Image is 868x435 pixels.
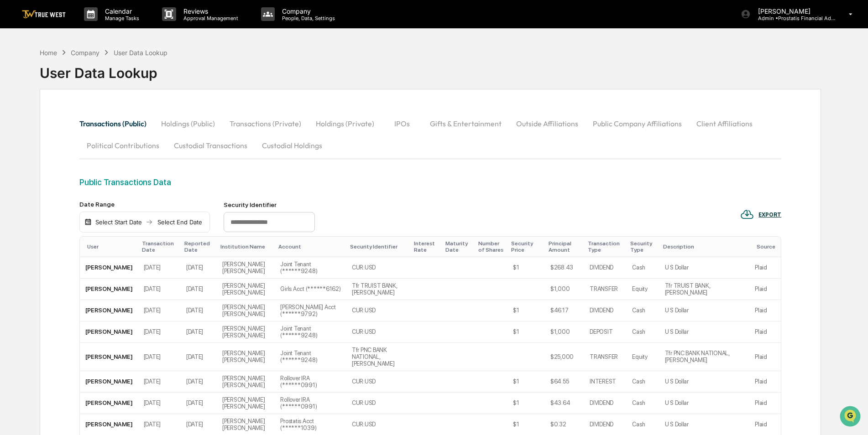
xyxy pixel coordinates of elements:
[346,257,410,279] td: CUR:USD
[181,343,217,371] td: [DATE]
[176,15,243,21] p: Approval Management
[181,300,217,321] td: [DATE]
[584,279,627,300] td: TRANSFER
[346,279,410,300] td: Tfr TRUIST BANK, [PERSON_NAME]
[749,343,781,371] td: Plaid
[9,70,26,86] img: 1746055101610-c473b297-6a78-478c-a979-82029cc54cd1
[584,300,627,321] td: DIVIDEND
[138,279,181,300] td: [DATE]
[181,321,217,343] td: [DATE]
[507,371,545,393] td: $1
[63,111,117,128] a: 🗄️Attestations
[549,240,580,253] div: Principal Amount
[87,243,135,250] div: User
[659,393,750,414] td: U S Dollar
[22,10,66,19] img: logo
[79,113,782,156] div: secondary tabs example
[749,257,781,279] td: Plaid
[423,113,509,135] button: Gifts & Entertainment
[66,116,73,123] div: 🗄️
[79,177,782,187] div: Public Transactions Data
[478,240,504,253] div: Number of Shares
[278,243,342,250] div: Account
[275,7,340,15] p: Company
[84,218,92,226] img: calendar
[167,135,255,156] button: Custodial Transactions
[220,243,272,250] div: Institution Name
[181,257,217,279] td: [DATE]
[138,257,181,279] td: [DATE]
[414,240,438,253] div: Interest Rate
[507,257,545,279] td: $1
[758,212,781,218] div: EXPORT
[346,300,410,321] td: CUR:USD
[627,257,659,279] td: Cash
[80,393,138,414] td: [PERSON_NAME]
[98,15,144,21] p: Manage Tasks
[586,113,689,135] button: Public Company Affiliations
[80,279,138,300] td: [PERSON_NAME]
[511,240,541,253] div: Security Price
[9,116,16,123] div: 🖐️
[71,49,99,57] div: Company
[79,113,154,135] button: Transactions (Public)
[217,393,275,414] td: [PERSON_NAME] [PERSON_NAME]
[91,155,110,161] span: Pylon
[222,113,309,135] button: Transactions (Private)
[545,343,584,371] td: $25,000
[749,279,781,300] td: Plaid
[217,343,275,371] td: [PERSON_NAME] [PERSON_NAME]
[751,7,836,15] p: [PERSON_NAME]
[138,321,181,343] td: [DATE]
[275,300,346,321] td: [PERSON_NAME] Acct (******9792)
[584,321,627,343] td: DEPOSIT
[659,279,750,300] td: Tfr TRUIST BANK, [PERSON_NAME]
[155,72,166,83] button: Start new chat
[217,371,275,393] td: [PERSON_NAME] [PERSON_NAME]
[749,300,781,321] td: Plaid
[138,371,181,393] td: [DATE]
[346,343,410,371] td: Tfr PNC BANK NATIONAL, [PERSON_NAME]
[584,371,627,393] td: INTEREST
[627,279,659,300] td: Equity
[659,300,750,321] td: U S Dollar
[350,243,407,250] div: Security Identifier
[627,343,659,371] td: Equity
[584,257,627,279] td: DIVIDEND
[181,393,217,414] td: [DATE]
[114,49,167,57] div: User Data Lookup
[507,393,545,414] td: $1
[80,300,138,321] td: [PERSON_NAME]
[346,371,410,393] td: CUR:USD
[659,321,750,343] td: U S Dollar
[757,243,777,250] div: Source
[154,113,222,135] button: Holdings (Public)
[224,201,315,208] div: Security Identifier
[839,405,863,430] iframe: Open customer support
[545,393,584,414] td: $43.64
[627,371,659,393] td: Cash
[346,321,410,343] td: CUR:USD
[663,243,746,250] div: Description
[507,300,545,321] td: $1
[5,129,61,145] a: 🔎Data Lookup
[382,113,423,135] button: IPOs
[275,15,340,21] p: People, Data, Settings
[584,343,627,371] td: TRANSFER
[176,7,243,15] p: Reviews
[749,371,781,393] td: Plaid
[31,70,150,79] div: Start new chat
[659,343,750,371] td: Tfr PNC BANK NATIONAL, [PERSON_NAME]
[630,240,655,253] div: Security Type
[217,321,275,343] td: [PERSON_NAME] [PERSON_NAME]
[181,371,217,393] td: [DATE]
[751,15,836,21] p: Admin • Prostatis Financial Advisors
[749,393,781,414] td: Plaid
[445,240,471,253] div: Maturity Date
[309,113,382,135] button: Holdings (Private)
[5,111,63,128] a: 🖐️Preclearance
[18,132,58,141] span: Data Lookup
[545,300,584,321] td: $46.17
